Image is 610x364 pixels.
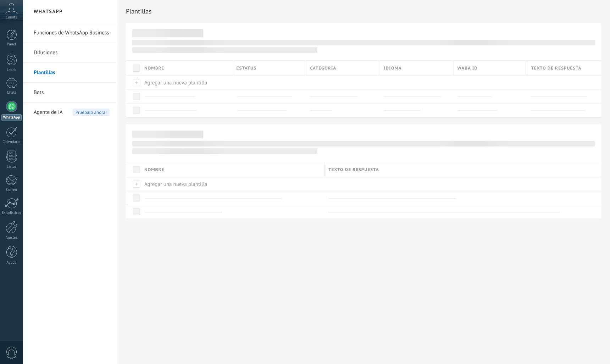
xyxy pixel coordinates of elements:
[325,162,601,177] div: Texto de respuesta
[23,63,117,83] li: Plantillas
[1,211,22,215] div: Estadísticas
[23,23,117,43] li: Funciones de WhatsApp Business
[1,236,22,240] div: Ajustes
[306,61,380,76] div: Categoria
[233,61,306,76] div: Estatus
[126,4,601,18] h2: Plantillas
[1,188,22,192] div: Correo
[6,15,17,20] span: Cuenta
[1,260,22,265] div: Ayuda
[23,103,117,122] li: Agente de IA
[34,23,110,43] a: Funciones de WhatsApp Business
[34,83,110,103] a: Bots
[1,90,22,95] div: Chats
[34,63,110,83] a: Plantillas
[1,140,22,144] div: Calendario
[1,114,22,121] div: WhatsApp
[34,43,110,63] a: Difusiones
[1,68,22,72] div: Leads
[34,103,110,122] a: Agente de IA Pruébalo ahora!
[73,109,110,116] span: Pruébalo ahora!
[144,79,207,86] span: Agregar una nueva plantilla
[34,103,63,122] span: Agente de IA
[380,61,454,76] div: Idioma
[141,61,233,76] div: Nombre
[141,162,325,177] div: Nombre
[1,165,22,169] div: Listas
[1,42,22,47] div: Panel
[144,181,207,188] span: Agregar una nueva plantilla
[454,61,527,76] div: WABA ID
[23,43,117,63] li: Difusiones
[527,61,601,76] div: Texto de respuesta
[23,83,117,103] li: Bots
